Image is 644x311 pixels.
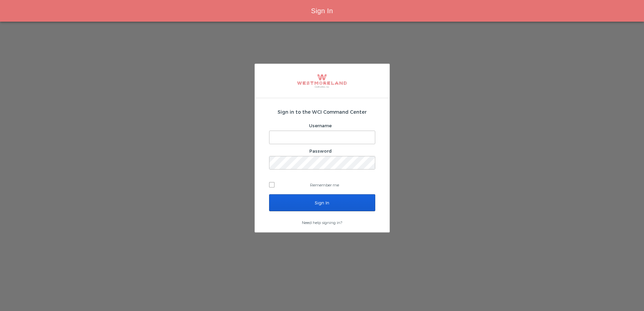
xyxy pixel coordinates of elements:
a: Need help signing in? [302,220,342,225]
h2: Sign in to the WCI Command Center [269,108,375,115]
label: Remember me [269,180,375,190]
span: Sign In [311,7,333,15]
label: Username [309,123,332,128]
input: Sign In [269,194,375,211]
label: Password [309,148,332,154]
